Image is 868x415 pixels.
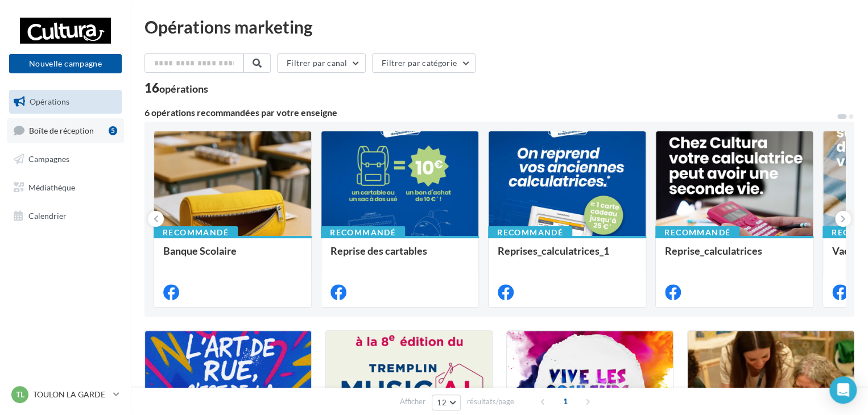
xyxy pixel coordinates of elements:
[29,125,94,135] span: Boîte de réception
[277,53,366,73] button: Filtrer par canal
[437,398,447,407] span: 12
[7,176,124,200] a: Médiathèque
[7,118,124,143] a: Boîte de réception5
[655,226,739,239] div: Recommandé
[154,226,238,239] div: Recommandé
[330,244,427,257] span: Reprise des cartables
[144,108,836,117] div: 6 opérations recommandées par votre enseigne
[665,244,762,257] span: Reprise_calculatrices
[467,396,514,407] span: résultats/page
[163,244,237,257] span: Banque Scolaire
[33,389,109,400] p: TOULON LA GARDE
[28,154,69,164] span: Campagnes
[144,18,854,35] div: Opérations marketing
[159,84,208,94] div: opérations
[556,392,574,410] span: 1
[7,90,124,114] a: Opérations
[9,384,122,405] a: TL TOULON LA GARDE
[498,244,609,257] span: Reprises_calculatrices_1
[321,226,405,239] div: Recommandé
[829,376,857,404] div: Open Intercom Messenger
[488,226,572,239] div: Recommandé
[144,82,208,94] div: 16
[109,126,117,135] div: 5
[7,204,124,228] a: Calendrier
[9,54,122,73] button: Nouvelle campagne
[16,389,24,400] span: TL
[28,182,75,192] span: Médiathèque
[28,210,67,220] span: Calendrier
[372,53,476,73] button: Filtrer par catégorie
[7,147,124,171] a: Campagnes
[400,396,425,407] span: Afficher
[30,97,69,106] span: Opérations
[432,395,461,410] button: 12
